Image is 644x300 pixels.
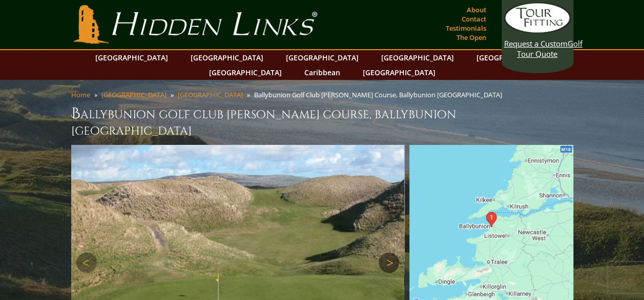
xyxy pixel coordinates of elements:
a: Contact [459,12,489,26]
a: Home [71,90,90,99]
a: [GEOGRAPHIC_DATA] [101,90,167,99]
a: [GEOGRAPHIC_DATA] [204,65,287,80]
a: Previous [76,252,97,273]
a: [GEOGRAPHIC_DATA] [471,50,554,65]
a: The Open [454,30,489,45]
a: Caribbean [299,65,345,80]
span: Request a Custom [504,38,568,49]
a: [GEOGRAPHIC_DATA] [358,65,441,80]
a: Next [379,252,399,273]
h1: Ballybunion Golf Club [PERSON_NAME] Course, Ballybunion [GEOGRAPHIC_DATA] [71,103,573,139]
li: Ballybunion Golf Club [PERSON_NAME] Course, Ballybunion [GEOGRAPHIC_DATA] [254,90,506,99]
a: [GEOGRAPHIC_DATA] [281,50,364,65]
a: [GEOGRAPHIC_DATA] [376,50,459,65]
a: [GEOGRAPHIC_DATA] [178,90,243,99]
a: Request a CustomGolf Tour Quote [504,3,571,59]
a: [GEOGRAPHIC_DATA] [185,50,268,65]
a: Testimonials [443,21,489,35]
a: [GEOGRAPHIC_DATA] [90,50,173,65]
a: About [464,3,489,17]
